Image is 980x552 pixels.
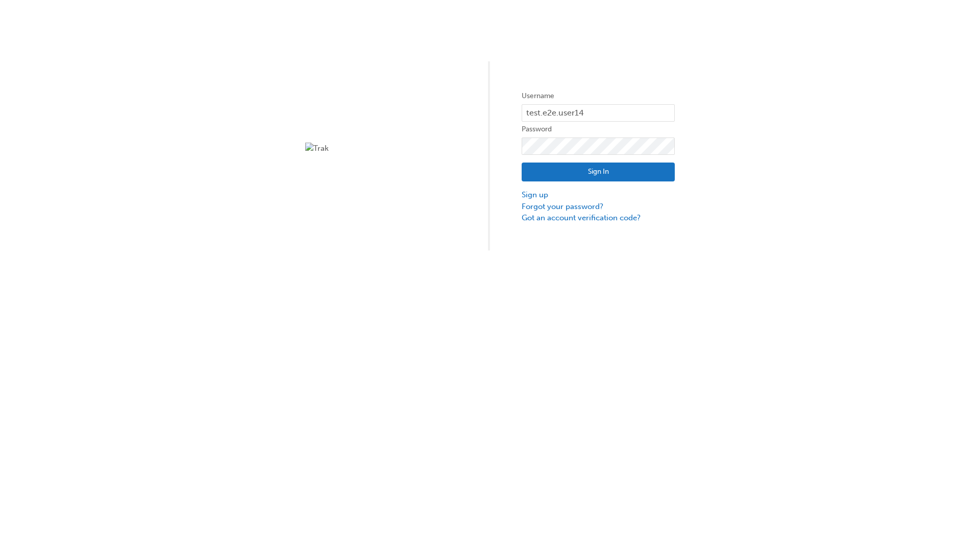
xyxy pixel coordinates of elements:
[522,163,675,182] button: Sign In
[522,104,675,122] input: Username
[522,189,675,201] a: Sign up
[305,143,458,154] img: Trak
[522,123,675,135] label: Password
[522,201,675,213] a: Forgot your password?
[522,212,675,224] a: Got an account verification code?
[522,90,675,102] label: Username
